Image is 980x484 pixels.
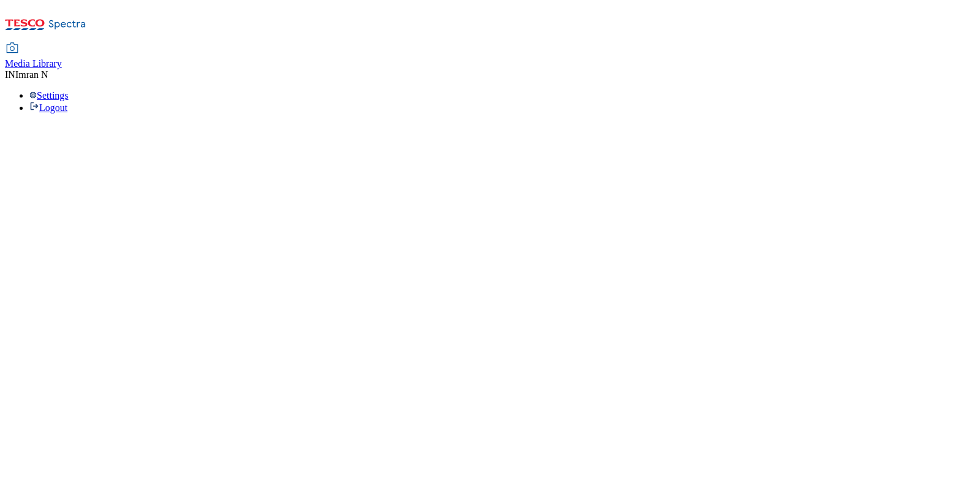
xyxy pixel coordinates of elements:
a: Logout [29,102,67,113]
a: Media Library [5,44,62,69]
span: IN [5,69,15,80]
span: Media Library [5,58,62,69]
a: Settings [29,90,69,101]
span: Imran N [15,69,48,80]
